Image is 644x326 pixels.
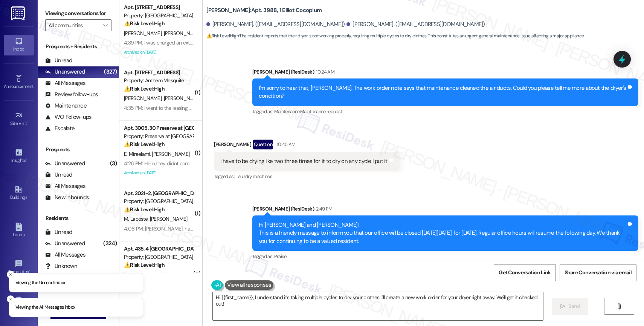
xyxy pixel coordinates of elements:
[494,264,555,281] button: Get Conversation Link
[552,298,588,315] button: Send
[214,171,400,182] div: Tagged as:
[124,95,164,101] span: [PERSON_NAME]
[124,124,194,132] div: Apt. 3005, 30 Preserve at [GEOGRAPHIC_DATA]
[45,262,77,270] div: Unknown
[560,264,636,281] button: Share Conversation via email
[252,68,638,78] div: [PERSON_NAME] (ResiDesk)
[45,57,72,65] div: Unread
[124,12,194,20] div: Property: [GEOGRAPHIC_DATA]
[163,95,201,101] span: [PERSON_NAME]
[124,77,194,85] div: Property: Anthem Mesquite
[4,109,34,129] a: Site Visit •
[150,215,187,222] span: [PERSON_NAME]
[26,157,27,162] span: •
[314,68,334,76] div: 10:24 AM
[259,221,626,245] div: Hi [PERSON_NAME] and [PERSON_NAME]! This is a friendly message to inform you that our office will...
[123,168,194,178] div: Archived on [DATE]
[314,205,332,213] div: 2:49 PM
[4,294,34,315] a: Account
[565,269,632,277] span: Share Conversation via email
[11,6,26,20] img: ResiDesk Logo
[123,48,194,57] div: Archived on [DATE]
[124,105,555,111] div: 4:35 PM: I went to the leasing office to ask for an update on the situation [DATE] and two gentle...
[45,79,85,87] div: All Messages
[45,91,98,98] div: Review follow-ups
[252,205,638,215] div: [PERSON_NAME] (ResiDesk)
[124,30,164,37] span: [PERSON_NAME]
[4,183,34,203] a: Buildings
[4,220,34,241] a: Leads
[103,22,107,28] i: 
[253,140,273,149] div: Question
[252,106,638,117] div: Tagged as:
[45,8,111,19] label: Viewing conversations for
[206,33,239,39] strong: ⚠️ Risk Level: High
[235,173,272,180] span: Laundry machines
[259,84,626,100] div: I'm sorry to hear that, [PERSON_NAME]. The work order note says that maintenance cleaned the air ...
[275,140,296,148] div: 10:45 AM
[214,140,400,152] div: [PERSON_NAME]
[38,146,119,154] div: Prospects
[124,85,165,92] strong: ⚠️ Risk Level: High
[45,171,72,179] div: Unread
[45,113,92,121] div: WO Follow-ups
[4,146,34,166] a: Insights •
[15,279,65,286] p: Viewing the Unread inbox
[252,251,638,262] div: Tagged as:
[15,304,75,311] p: Viewing the All Messages inbox
[38,214,119,222] div: Residents
[45,125,75,132] div: Escalate
[124,245,194,253] div: Apt. 435, 4 [GEOGRAPHIC_DATA]
[124,253,194,261] div: Property: [GEOGRAPHIC_DATA]
[346,20,485,28] div: [PERSON_NAME]. ([EMAIL_ADDRESS][DOMAIN_NAME])
[220,157,388,165] div: I have to be drying like two three times for it to dry on any cycle I put it
[124,141,165,148] strong: ⚠️ Risk Level: High
[206,6,322,14] b: [PERSON_NAME]: Apt. 3988, 1 Elliot Cocoplum
[4,257,34,278] a: Templates •
[101,238,119,249] div: (324)
[568,302,580,310] span: Send
[45,251,85,259] div: All Messages
[560,303,565,309] i: 
[38,43,119,51] div: Prospects + Residents
[124,20,165,27] strong: ⚠️ Risk Level: High
[45,240,85,248] div: Unanswered
[45,182,85,190] div: All Messages
[108,158,119,169] div: (3)
[27,120,28,125] span: •
[152,151,189,157] span: [PERSON_NAME]
[45,194,89,201] div: New Inbounds
[124,189,194,197] div: Apt. 2021~2, [GEOGRAPHIC_DATA] at [GEOGRAPHIC_DATA]
[7,271,14,278] button: Close toast
[34,83,35,88] span: •
[45,160,85,168] div: Unanswered
[124,261,165,268] strong: ⚠️ Risk Level: High
[206,32,584,40] span: : The resident reports that their dryer is not working properly, requiring multiple cycles to dry...
[300,108,342,115] span: Maintenance request
[206,20,345,28] div: [PERSON_NAME]. ([EMAIL_ADDRESS][DOMAIN_NAME])
[124,132,194,140] div: Property: Preserve at [GEOGRAPHIC_DATA]
[163,271,201,278] span: [PERSON_NAME]
[213,292,543,320] textarea: Hi {{first_name}}, I understand it's taking multiple cycles to dry your clothes. I'll create a ne...
[124,206,165,213] strong: ⚠️ Risk Level: High
[274,253,287,260] span: Praise
[124,69,194,77] div: Apt. [STREET_ADDRESS]
[124,225,402,232] div: 4:06 PM: [PERSON_NAME], has the parcel locker room been repaired? We tried to pick up a package [...
[4,35,34,55] a: Inbox
[163,30,201,37] span: [PERSON_NAME]
[45,102,87,110] div: Maintenance
[49,19,99,31] input: All communities
[124,215,150,222] span: M. Lacoste
[124,197,194,205] div: Property: [GEOGRAPHIC_DATA] at [GEOGRAPHIC_DATA]
[45,68,85,76] div: Unanswered
[45,228,72,236] div: Unread
[124,160,242,167] div: 4:26 PM: Hello,they didnt come [DATE] for pest control
[616,303,622,309] i: 
[102,66,119,78] div: (327)
[124,271,164,278] span: [PERSON_NAME]
[7,295,14,303] button: Close toast
[499,269,551,277] span: Get Conversation Link
[274,108,300,115] span: Maintenance ,
[124,3,194,11] div: Apt. [STREET_ADDRESS]
[124,151,152,157] span: E. Miraelami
